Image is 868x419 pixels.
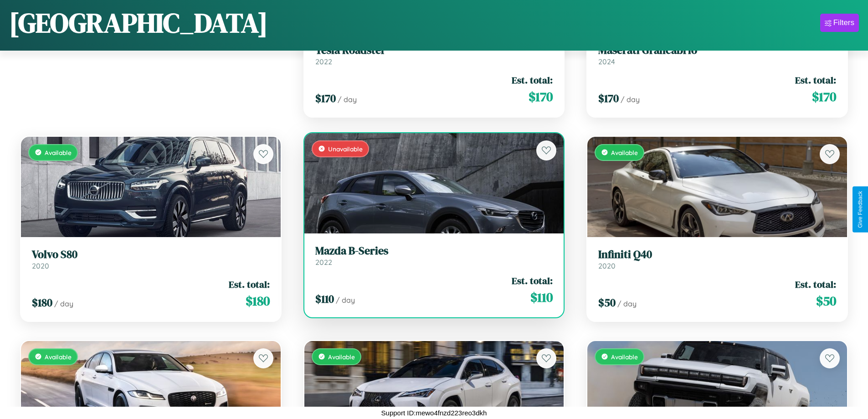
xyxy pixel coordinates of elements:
[617,299,637,308] span: / day
[795,73,836,87] span: Est. total:
[820,14,859,32] button: Filters
[328,353,355,361] span: Available
[857,191,863,228] div: Give Feedback
[598,248,836,270] a: Infiniti Q402020
[816,292,836,310] span: $ 50
[598,57,615,66] span: 2024
[598,248,836,261] h3: Infiniti Q40
[338,95,357,104] span: / day
[32,295,52,310] span: $ 180
[315,258,332,267] span: 2022
[315,291,334,306] span: $ 110
[598,295,616,310] span: $ 50
[598,261,616,270] span: 2020
[611,149,638,156] span: Available
[315,57,332,66] span: 2022
[32,248,270,261] h3: Volvo S80
[598,44,836,66] a: Maserati Grancabrio2024
[246,292,270,310] span: $ 180
[512,73,553,87] span: Est. total:
[529,88,553,106] span: $ 170
[336,295,355,305] span: / day
[512,274,553,287] span: Est. total:
[45,353,72,361] span: Available
[381,407,487,419] p: Support ID: mewo4fnzd223reo3dkh
[812,88,836,106] span: $ 170
[32,248,270,270] a: Volvo S802020
[54,299,73,308] span: / day
[795,278,836,291] span: Est. total:
[315,244,553,258] h3: Mazda B-Series
[9,4,268,41] h1: [GEOGRAPHIC_DATA]
[315,244,553,267] a: Mazda B-Series2022
[45,149,72,156] span: Available
[598,91,619,106] span: $ 170
[611,353,638,361] span: Available
[598,44,836,57] h3: Maserati Grancabrio
[315,44,553,57] h3: Tesla Roadster
[328,145,363,153] span: Unavailable
[32,261,49,270] span: 2020
[315,91,336,106] span: $ 170
[229,278,270,291] span: Est. total:
[315,44,553,66] a: Tesla Roadster2022
[530,288,553,306] span: $ 110
[621,95,640,104] span: / day
[833,18,854,27] div: Filters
